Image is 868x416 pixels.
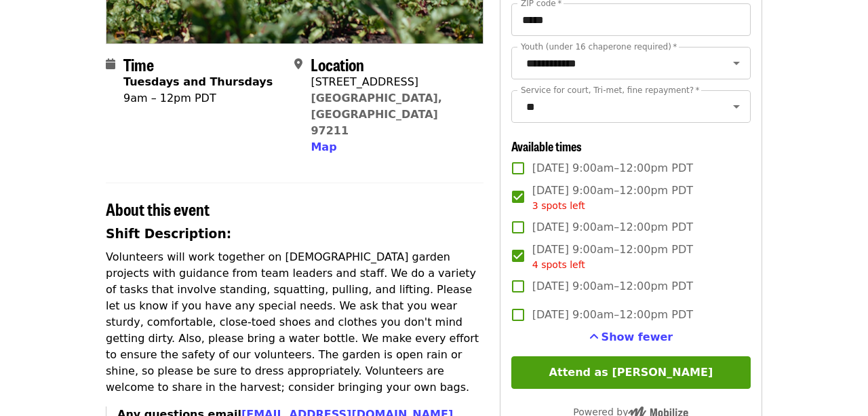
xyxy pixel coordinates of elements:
[106,58,115,71] i: calendar icon
[311,139,336,155] button: Map
[532,259,585,270] span: 4 spots left
[511,3,751,36] input: ZIP code
[532,307,693,323] span: [DATE] 9:00am–12:00pm PDT
[106,197,210,221] span: About this event
[311,140,336,153] span: Map
[521,86,700,94] label: Service for court, Tri-met, fine repayment?
[294,58,302,71] i: map-marker-alt icon
[311,74,472,90] div: [STREET_ADDRESS]
[532,183,693,213] span: [DATE] 9:00am–12:00pm PDT
[123,75,273,88] strong: Tuesdays and Thursdays
[532,160,693,176] span: [DATE] 9:00am–12:00pm PDT
[511,137,582,155] span: Available times
[123,52,154,76] span: Time
[727,97,746,116] button: Open
[123,90,273,107] div: 9am – 12pm PDT
[106,227,231,241] strong: Shift Description:
[532,242,693,272] span: [DATE] 9:00am–12:00pm PDT
[106,249,484,396] p: Volunteers will work together on [DEMOGRAPHIC_DATA] garden projects with guidance from team leade...
[727,54,746,73] button: Open
[521,43,677,51] label: Youth (under 16 chaperone required)
[311,92,442,137] a: [GEOGRAPHIC_DATA], [GEOGRAPHIC_DATA] 97211
[532,219,693,235] span: [DATE] 9:00am–12:00pm PDT
[311,52,364,76] span: Location
[511,356,751,389] button: Attend as [PERSON_NAME]
[601,330,673,343] span: Show fewer
[532,278,693,295] span: [DATE] 9:00am–12:00pm PDT
[532,200,585,211] span: 3 spots left
[589,329,673,345] button: See more timeslots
